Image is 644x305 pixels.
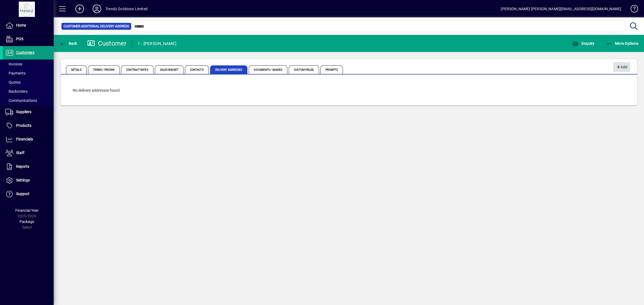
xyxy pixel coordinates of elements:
a: Payments [3,69,54,78]
a: Backorders [3,87,54,96]
a: Staff [3,146,54,160]
button: Add [613,62,630,72]
span: More Options [606,41,639,46]
div: 1 - [PERSON_NAME] [138,39,176,48]
span: Communications [5,98,37,103]
span: Suppliers [16,110,31,114]
span: Back [59,41,77,46]
span: Backorders [5,89,28,94]
span: Package [20,220,34,224]
span: Products [16,123,31,128]
a: Home [3,19,54,32]
span: Delivery Addresses [210,65,248,74]
a: Products [3,119,54,132]
span: Invoices [5,62,22,66]
span: Quotes [5,80,21,84]
span: Contract Rates [121,65,153,74]
span: Contacts [185,65,209,74]
app-page-header-button: Back [54,39,83,48]
button: Enquiry [571,39,596,48]
span: Documents / Images [249,65,287,74]
div: Trendz Outdoors Limited [105,5,148,13]
span: Sales Budget [155,65,184,74]
span: Home [16,23,26,27]
span: Enquiry [572,41,594,46]
a: Suppliers [3,105,54,119]
a: POS [3,32,54,46]
div: Customer [87,39,127,48]
a: Communications [3,96,54,105]
span: Terms / Pricing [88,65,120,74]
a: Support [3,187,54,201]
span: Details [66,65,87,74]
a: Settings [3,174,54,187]
span: Custom Fields [289,65,319,74]
span: Financials [16,137,33,141]
span: Payments [5,71,25,75]
div: No delivery addresses found [67,82,630,99]
span: Support [16,192,30,196]
span: Add [616,63,627,72]
span: POS [16,37,23,41]
span: Customers [16,50,34,55]
span: Reports [16,164,29,169]
span: Prompts [320,65,343,74]
a: Invoices [3,59,54,69]
a: Knowledge Base [627,1,637,18]
button: Back [58,39,79,48]
span: Settings [16,178,30,182]
span: Financial Year [15,208,39,213]
a: Quotes [3,78,54,87]
button: Profile [88,4,105,14]
div: [PERSON_NAME] [PERSON_NAME][EMAIL_ADDRESS][DOMAIN_NAME] [501,5,621,13]
a: Reports [3,160,54,173]
button: Add [71,4,88,14]
button: More Options [605,39,640,48]
a: Financials [3,133,54,146]
span: Customer Additional Delivery Address [64,24,129,29]
span: Staff [16,151,24,155]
